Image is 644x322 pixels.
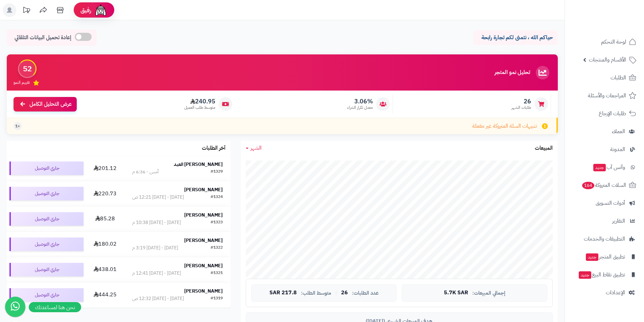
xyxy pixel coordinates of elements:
[184,212,223,219] strong: [PERSON_NAME]
[86,232,124,257] td: 180.02
[495,70,530,76] h3: تحليل نمو المتجر
[569,105,640,122] a: طلبات الإرجاع
[184,288,223,295] strong: [PERSON_NAME]
[184,105,215,110] span: متوسط طلب العميل
[569,284,640,301] a: الإعدادات
[579,271,591,279] span: جديد
[569,34,640,50] a: لوحة التحكم
[478,34,553,42] p: حياكم الله ، نتمنى لكم تجارة رابحة
[9,238,84,251] div: جاري التوصيل
[569,213,640,229] a: التقارير
[15,34,71,42] span: إعادة تحميل البيانات التلقائي
[585,252,625,262] span: تطبيق المتجر
[251,144,262,152] span: الشهر
[582,182,594,189] span: 164
[335,290,337,295] span: |
[612,127,625,136] span: العملاء
[472,290,505,296] span: إجمالي المبيعات:
[184,262,223,269] strong: [PERSON_NAME]
[132,245,178,251] div: [DATE] - [DATE] 3:19 م
[211,219,223,226] div: #1323
[569,70,640,86] a: الطلبات
[18,3,35,19] a: تحديثات المنصة
[569,231,640,247] a: التطبيقات والخدمات
[569,195,640,211] a: أدوات التسويق
[589,55,626,65] span: الأقسام والمنتجات
[511,105,531,110] span: طلبات الشهر
[578,270,625,279] span: تطبيق نقاط البيع
[569,177,640,193] a: السلات المتروكة164
[132,270,181,277] div: [DATE] - [DATE] 12:41 م
[593,163,625,172] span: وآتس آب
[211,295,223,302] div: #1319
[584,234,625,244] span: التطبيقات والخدمات
[9,162,84,175] div: جاري التوصيل
[86,282,124,307] td: 444.25
[211,194,223,201] div: #1324
[9,212,84,226] div: جاري التوصيل
[341,290,348,296] span: 26
[132,295,184,302] div: [DATE] - [DATE] 12:32 ص
[581,180,626,190] span: السلات المتروكة
[612,216,625,226] span: التقارير
[80,6,91,14] span: رفيق
[535,145,553,151] h3: المبيعات
[184,237,223,244] strong: [PERSON_NAME]
[569,267,640,283] a: تطبيق نقاط البيعجديد
[86,206,124,231] td: 85.28
[14,97,77,112] a: عرض التحليل الكامل
[246,144,262,152] a: الشهر
[94,3,108,17] img: ai-face.png
[211,270,223,277] div: #1321
[610,145,625,154] span: المدونة
[14,80,30,85] span: تقييم النمو
[202,145,225,151] h3: آخر الطلبات
[588,91,626,100] span: المراجعات والأسئلة
[569,249,640,265] a: تطبيق المتجرجديد
[599,109,626,118] span: طلبات الإرجاع
[9,187,84,200] div: جاري التوصيل
[211,245,223,251] div: #1322
[444,290,468,296] span: 5.7K SAR
[86,257,124,282] td: 438.01
[593,164,606,171] span: جديد
[9,288,84,302] div: جاري التوصيل
[9,263,84,276] div: جاري التوصيل
[86,156,124,181] td: 201.12
[352,290,379,296] span: عدد الطلبات:
[184,186,223,193] strong: [PERSON_NAME]
[132,194,184,201] div: [DATE] - [DATE] 12:21 ص
[611,73,626,82] span: الطلبات
[569,88,640,104] a: المراجعات والأسئلة
[211,169,223,175] div: #1329
[132,169,159,175] div: أمس - 6:36 م
[569,159,640,175] a: وآتس آبجديد
[586,253,598,261] span: جديد
[29,100,72,108] span: عرض التحليل الكامل
[606,288,625,297] span: الإعدادات
[472,122,537,130] span: تنبيهات السلة المتروكة غير مفعلة
[86,181,124,206] td: 220.73
[569,141,640,157] a: المدونة
[132,219,181,226] div: [DATE] - [DATE] 10:38 م
[269,290,297,296] span: 217.8 SAR
[174,161,223,168] strong: [PERSON_NAME] العيد
[511,98,531,105] span: 26
[596,198,625,208] span: أدوات التسويق
[15,123,20,129] span: +1
[347,98,373,105] span: 3.06%
[301,290,331,296] span: متوسط الطلب:
[601,37,626,47] span: لوحة التحكم
[184,98,215,105] span: 240.95
[347,105,373,110] span: معدل تكرار الشراء
[569,123,640,140] a: العملاء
